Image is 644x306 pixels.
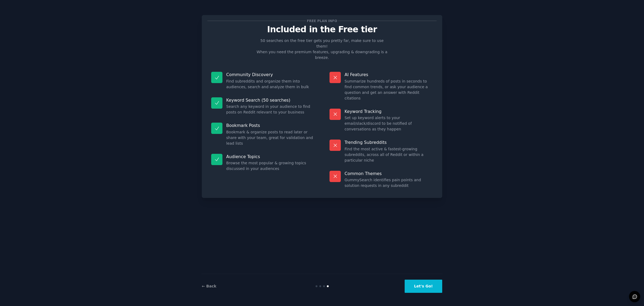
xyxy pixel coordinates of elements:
p: Keyword Tracking [345,109,433,114]
dd: Set up keyword alerts to your email/slack/discord to be notified of conversations as they happen [345,115,433,132]
dd: Search any keyword in your audience to find posts on Reddit relevant to your business [226,104,314,115]
button: Let's Go! [405,280,442,293]
dd: Browse the most popular & growing topics discussed in your audiences [226,160,314,172]
dd: Find the most active & fastest-growing subreddits, across all of Reddit or within a particular niche [345,146,433,163]
dd: GummySearch identifies pain points and solution requests in any subreddit [345,177,433,188]
dd: Summarize hundreds of posts in seconds to find common trends, or ask your audience a question and... [345,79,433,101]
p: Common Themes [345,171,433,176]
p: Bookmark Posts [226,123,314,128]
span: Free plan info [306,18,338,24]
a: ← Back [202,284,216,288]
p: Included in the Free tier [207,25,437,34]
p: 50 searches on the free tier gets you pretty far, make sure to use them! When you need the premiu... [254,38,390,61]
p: AI Features [345,72,433,77]
dd: Bookmark & organize posts to read later or share with your team, great for validation and lead lists [226,129,314,146]
p: Trending Subreddits [345,140,433,145]
p: Keyword Search (50 searches) [226,97,314,103]
p: Community Discovery [226,72,314,77]
p: Audience Topics [226,154,314,159]
dd: Find subreddits and organize them into audiences, search and analyze them in bulk [226,79,314,90]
